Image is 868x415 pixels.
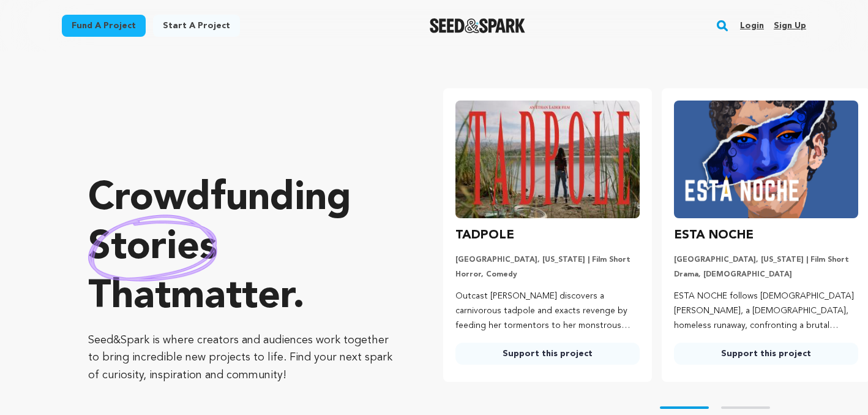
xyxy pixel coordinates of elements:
p: Outcast [PERSON_NAME] discovers a carnivorous tadpole and exacts revenge by feeding her tormentor... [455,289,640,333]
img: ESTA NOCHE image [674,101,858,218]
img: Seed&Spark Logo Dark Mode [430,18,526,33]
img: TADPOLE image [455,101,640,218]
p: Seed&Spark is where creators and audiences work together to bring incredible new projects to life... [88,332,394,384]
a: Start a project [153,15,240,37]
a: Support this project [674,343,858,365]
p: [GEOGRAPHIC_DATA], [US_STATE] | Film Short [674,255,858,265]
span: matter [171,278,293,317]
p: Horror, Comedy [455,270,640,280]
h3: ESTA NOCHE [674,226,754,245]
a: Fund a project [62,15,146,37]
img: hand sketched image [88,215,217,281]
p: Crowdfunding that . [88,175,394,322]
h3: TADPOLE [455,226,514,245]
p: [GEOGRAPHIC_DATA], [US_STATE] | Film Short [455,255,640,265]
p: ESTA NOCHE follows [DEMOGRAPHIC_DATA] [PERSON_NAME], a [DEMOGRAPHIC_DATA], homeless runaway, conf... [674,289,858,333]
a: Login [740,16,764,36]
a: Sign up [774,16,806,36]
p: Drama, [DEMOGRAPHIC_DATA] [674,270,858,280]
a: Support this project [455,343,640,365]
a: Seed&Spark Homepage [430,18,526,33]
